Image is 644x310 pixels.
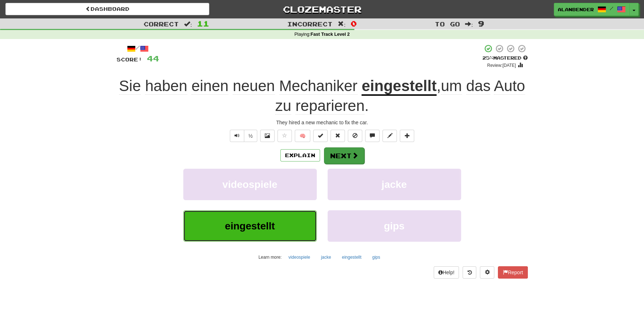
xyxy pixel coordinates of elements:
span: videospiele [222,179,277,190]
button: eingestellt [338,252,365,263]
button: 🧠 [295,130,310,142]
small: Learn more: [258,255,281,260]
u: eingestellt [362,77,437,96]
button: jacke [328,169,461,200]
button: Ignore sentence (alt+i) [348,130,362,142]
div: / [117,44,159,53]
a: Dashboard [5,3,209,15]
button: Show image (alt+x) [260,130,275,142]
span: Sie [119,77,141,95]
span: : [338,21,346,27]
span: 25 % [482,55,493,61]
span: jacke [381,179,407,190]
small: Review: [DATE] [487,63,516,68]
span: Incorrect [287,20,333,27]
span: das [466,77,491,95]
button: Help! [434,266,459,279]
span: 44 [147,54,159,63]
button: Report [498,266,527,279]
span: um [441,77,462,95]
span: / [610,6,613,11]
span: Mechaniker [279,77,358,95]
span: To go [435,20,460,27]
span: eingestellt [225,220,275,232]
button: Next [324,147,364,164]
button: gips [328,210,461,242]
span: zu [275,97,291,115]
span: neuen [233,77,275,95]
div: They hired a new mechanic to fix the car. [117,119,528,126]
span: haben [145,77,187,95]
strong: Fast Track Level 2 [311,32,350,37]
span: Score: [117,56,143,63]
a: Clozemaster [220,3,424,16]
span: 0 [351,19,357,28]
div: Mastered [482,55,528,61]
button: eingestellt [183,210,317,242]
button: Add to collection (alt+a) [400,130,414,142]
span: : [465,21,473,27]
span: reparieren [295,97,364,115]
button: videospiele [183,169,317,200]
button: ½ [244,130,258,142]
span: AlanBender [558,6,594,13]
span: : [184,21,192,27]
button: Favorite sentence (alt+f) [277,130,292,142]
button: Discuss sentence (alt+u) [365,130,380,142]
button: Set this sentence to 100% Mastered (alt+m) [313,130,328,142]
span: gips [384,220,405,232]
span: , . [275,77,525,115]
span: 11 [197,19,209,28]
button: gips [368,252,384,263]
button: jacke [317,252,335,263]
button: Play sentence audio (ctl+space) [230,130,244,142]
span: einen [192,77,229,95]
button: videospiele [285,252,314,263]
span: Correct [144,20,179,27]
button: Round history (alt+y) [463,266,476,279]
button: Explain [280,149,320,162]
span: 9 [478,19,484,28]
a: AlanBender / [554,3,630,16]
button: Reset to 0% Mastered (alt+r) [330,130,345,142]
div: Text-to-speech controls [228,130,258,142]
button: Edit sentence (alt+d) [382,130,397,142]
span: Auto [494,77,525,95]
